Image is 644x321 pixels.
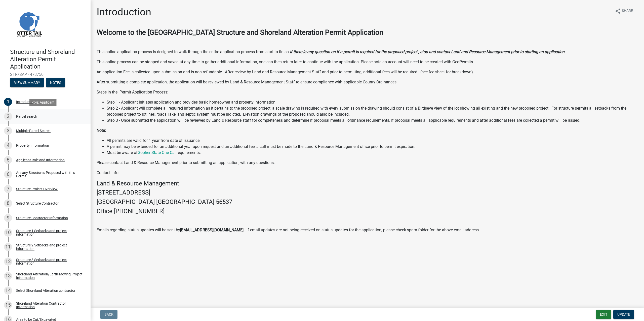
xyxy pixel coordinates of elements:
h4: Land & Resource Management [97,180,638,187]
div: Structure Project Overview [16,187,58,191]
p: After submitting a complete application, the application will be reviewed by Land & Resource Mana... [97,79,638,85]
strong: If there is any question on if a permit is required for the proposed project , stop and contact L... [290,49,566,54]
strong: Welcome to the [GEOGRAPHIC_DATA] Structure and Shoreland Alteration Permit Application [97,28,383,37]
div: Select Shoreland Alteration contractor [16,289,75,292]
div: 6 [4,170,12,178]
p: An application Fee is collected upon submission and is non-refundable. After review by Land and R... [97,69,638,75]
div: Multiple Parcel Search [16,129,51,133]
div: 4 [4,141,12,149]
span: Back [104,312,113,316]
h1: Introduction [97,6,151,18]
div: 1 [4,98,12,106]
h4: Structure and Shoreland Alteration Permit Application [10,48,87,70]
h4: [GEOGRAPHIC_DATA] [GEOGRAPHIC_DATA] 56537 [97,198,638,206]
p: Emails regarding status updates will be sent by . If email updates are not being received on stat... [97,227,638,233]
button: Back [100,310,117,319]
div: Select Structure Contractor [16,202,59,205]
div: Introduction [16,100,35,104]
div: 14 [4,286,12,295]
div: Structure Contractor Information [16,216,68,220]
p: Steps in the Permit Application Process: [97,89,638,95]
button: Notes [46,78,65,87]
button: Update [613,310,634,319]
span: Update [617,312,630,316]
div: 15 [4,301,12,309]
div: 10 [4,229,12,237]
strong: Note: [97,128,106,133]
li: Step 2 - Applicant will complete all required information as it pertains to the proposed project,... [107,105,638,117]
div: Structure 3 Setbacks and project information [16,258,83,265]
li: A permit may be extended for an additional year upon request and an additional fee, a call must b... [107,144,638,150]
div: Property Information [16,144,49,147]
div: Role: Applicant [29,99,57,106]
div: Are any Structures Proposed with this Permit [16,171,83,178]
div: 11 [4,243,12,251]
div: 8 [4,199,12,207]
p: This online application process is designed to walk through the entire application process from s... [97,49,638,55]
div: 12 [4,258,12,266]
div: 5 [4,156,12,164]
div: 13 [4,272,12,280]
li: All permits are valid for 1 year from date of issuance. [107,138,638,144]
button: View Summary [10,78,44,87]
a: Gopher State One Call [138,150,177,155]
span: STR/SAP - 473750 [10,72,80,77]
h4: [STREET_ADDRESS] [97,189,638,196]
div: 3 [4,127,12,135]
span: Share [622,8,633,14]
li: Step 1 - Applicant initiates application and provides basic homeowner and property information. [107,99,638,105]
div: 9 [4,214,12,222]
div: Parcel search [16,115,37,118]
div: Structure 1 Setbacks and project information [16,229,83,236]
li: Must be aware of requirements. [107,150,638,156]
wm-modal-confirm: Summary [10,81,44,85]
button: Exit [596,310,611,319]
p: This online process can be stopped and saved at any time to gather additional information, one ca... [97,59,638,65]
wm-modal-confirm: Notes [46,81,65,85]
i: share [615,8,621,14]
div: Structure 2 Setbacks and project information [16,243,83,250]
p: Please contact Land & Resource Management prior to submitting an application, with any questions. [97,160,638,166]
strong: [EMAIL_ADDRESS][DOMAIN_NAME] [180,228,244,232]
h4: Office [PHONE_NUMBER] [97,208,638,215]
img: Otter Tail County, Minnesota [10,5,48,43]
p: Contact Info: [97,170,638,176]
button: shareShare [611,6,637,16]
div: Shoreland Alteration Contractor Information [16,302,83,309]
div: Applicant Role and Information [16,158,65,162]
div: Shoreland Alteration/Earth-Moving Project Information [16,272,83,279]
li: Step 3 - Once submitted the application will be reviewed by Land & Resource staff for completenes... [107,117,638,123]
div: 2 [4,112,12,120]
div: 7 [4,185,12,193]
